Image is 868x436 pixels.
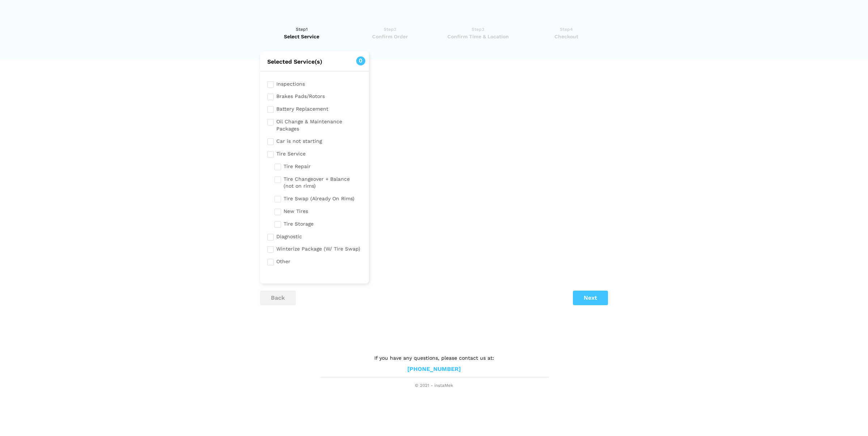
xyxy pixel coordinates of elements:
button: Next [573,291,608,305]
a: [PHONE_NUMBER] [407,366,461,373]
a: Step1 [260,26,344,40]
span: Confirm Time & Location [436,33,520,40]
h2: Selected Service(s) [260,58,369,65]
a: Step3 [436,26,520,40]
span: Checkout [524,33,608,40]
a: Step2 [348,26,432,40]
button: back [260,291,296,305]
span: Select Service [260,33,344,40]
span: 0 [356,56,365,65]
a: Step4 [524,26,608,40]
p: If you have any questions, please contact us at: [320,354,548,362]
span: Confirm Order [348,33,432,40]
span: © 2021 - instaMek [320,383,548,389]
